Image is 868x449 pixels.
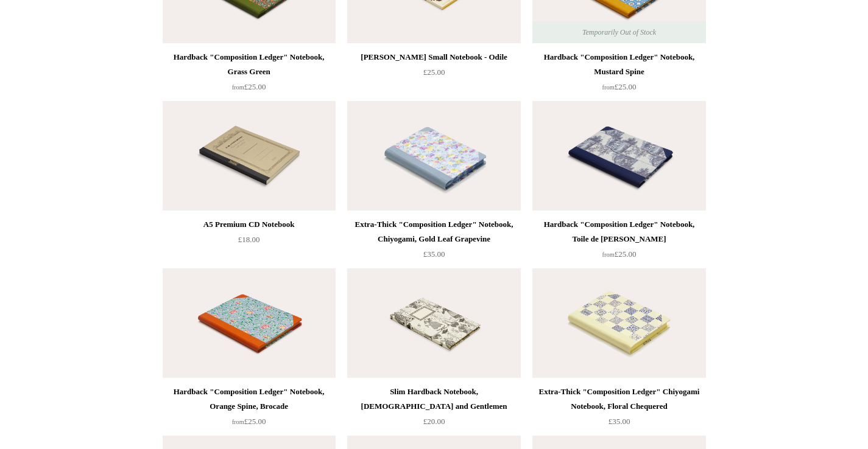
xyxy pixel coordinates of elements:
span: £18.00 [238,235,260,244]
div: Hardback "Composition Ledger" Notebook, Grass Green [166,50,333,79]
img: Hardback "Composition Ledger" Notebook, Toile de Jouy [532,101,705,211]
span: £25.00 [232,417,266,426]
img: Hardback "Composition Ledger" Notebook, Orange Spine, Brocade [163,268,336,378]
span: £35.00 [423,249,445,259]
a: Hardback "Composition Ledger" Notebook, Grass Green from£25.00 [163,50,336,100]
div: [PERSON_NAME] Small Notebook - Odile [350,50,517,64]
div: Extra-Thick "Composition Ledger" Notebook, Chiyogami, Gold Leaf Grapevine [350,217,517,246]
a: A5 Premium CD Notebook £18.00 [163,217,336,267]
span: £25.00 [602,249,637,259]
div: Extra-Thick "Composition Ledger" Chiyogami Notebook, Floral Chequered [535,385,702,414]
div: Hardback "Composition Ledger" Notebook, Orange Spine, Brocade [166,385,333,414]
span: £25.00 [232,82,266,91]
a: [PERSON_NAME] Small Notebook - Odile £25.00 [347,50,520,100]
span: from [232,419,244,425]
span: from [602,84,615,91]
a: Hardback "Composition Ledger" Notebook, Toile de [PERSON_NAME] from£25.00 [532,217,705,267]
img: A5 Premium CD Notebook [163,101,336,211]
span: £20.00 [423,417,445,426]
span: from [232,84,244,91]
a: A5 Premium CD Notebook A5 Premium CD Notebook [163,101,336,211]
span: £25.00 [602,82,637,91]
a: Hardback "Composition Ledger" Notebook, Orange Spine, Brocade Hardback "Composition Ledger" Noteb... [163,268,336,378]
a: Extra-Thick "Composition Ledger" Notebook, Chiyogami, Gold Leaf Grapevine £35.00 [347,217,520,267]
div: A5 Premium CD Notebook [166,217,333,232]
a: Slim Hardback Notebook, Ladies and Gentlemen Slim Hardback Notebook, Ladies and Gentlemen [347,268,520,378]
span: Temporarily Out of Stock [570,21,668,43]
a: Hardback "Composition Ledger" Notebook, Orange Spine, Brocade from£25.00 [163,385,336,434]
a: Extra-Thick "Composition Ledger" Chiyogami Notebook, Floral Chequered Extra-Thick "Composition Le... [532,268,705,378]
span: from [602,251,615,258]
a: Extra-Thick "Composition Ledger" Notebook, Chiyogami, Gold Leaf Grapevine Extra-Thick "Compositio... [347,101,520,211]
img: Extra-Thick "Composition Ledger" Chiyogami Notebook, Floral Chequered [532,268,705,378]
div: Hardback "Composition Ledger" Notebook, Mustard Spine [535,50,702,79]
span: £25.00 [423,68,445,77]
a: Hardback "Composition Ledger" Notebook, Toile de Jouy Hardback "Composition Ledger" Notebook, Toi... [532,101,705,211]
a: Extra-Thick "Composition Ledger" Chiyogami Notebook, Floral Chequered £35.00 [532,385,705,434]
div: Slim Hardback Notebook, [DEMOGRAPHIC_DATA] and Gentlemen [350,385,517,414]
div: Hardback "Composition Ledger" Notebook, Toile de [PERSON_NAME] [535,217,702,246]
a: Slim Hardback Notebook, [DEMOGRAPHIC_DATA] and Gentlemen £20.00 [347,385,520,434]
a: Hardback "Composition Ledger" Notebook, Mustard Spine from£25.00 [532,50,705,100]
img: Extra-Thick "Composition Ledger" Notebook, Chiyogami, Gold Leaf Grapevine [347,101,520,211]
span: £35.00 [609,417,630,426]
img: Slim Hardback Notebook, Ladies and Gentlemen [347,268,520,378]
